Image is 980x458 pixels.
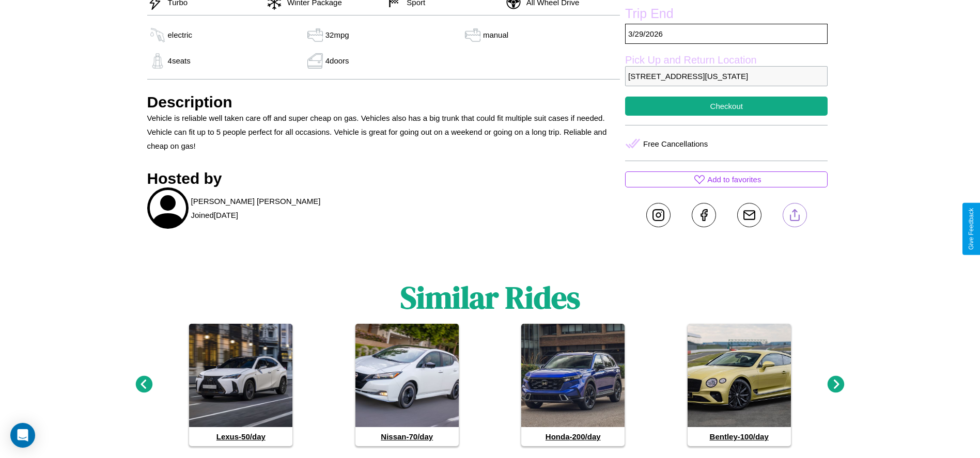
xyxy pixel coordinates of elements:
[147,53,168,69] img: gas
[305,53,325,69] img: gas
[968,208,975,250] div: Give Feedback
[168,54,191,68] p: 4 seats
[625,54,828,66] label: Pick Up and Return Location
[147,111,620,153] p: Vehicle is reliable well taken care off and super cheap on gas. Vehicles also has a big trunk tha...
[400,276,580,319] h1: Similar Rides
[521,427,625,446] h4: Honda - 200 /day
[189,427,292,446] h4: Lexus - 50 /day
[625,6,828,24] label: Trip End
[625,66,828,86] p: [STREET_ADDRESS][US_STATE]
[147,170,620,187] h3: Hosted by
[462,27,483,43] img: gas
[10,423,35,448] div: Open Intercom Messenger
[625,171,828,187] button: Add to favorites
[191,194,321,208] p: [PERSON_NAME] [PERSON_NAME]
[168,28,193,42] p: electric
[625,97,828,116] button: Checkout
[688,427,791,446] h4: Bentley - 100 /day
[625,24,828,44] p: 3 / 29 / 2026
[355,427,459,446] h4: Nissan - 70 /day
[147,93,620,111] h3: Description
[707,172,761,186] p: Add to favorites
[643,137,708,151] p: Free Cancellations
[305,27,325,43] img: gas
[191,208,238,222] p: Joined [DATE]
[325,28,349,42] p: 32 mpg
[325,54,349,68] p: 4 doors
[688,324,791,446] a: Bentley-100/day
[521,324,625,446] a: Honda-200/day
[355,324,459,446] a: Nissan-70/day
[189,324,292,446] a: Lexus-50/day
[147,27,168,43] img: gas
[483,28,508,42] p: manual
